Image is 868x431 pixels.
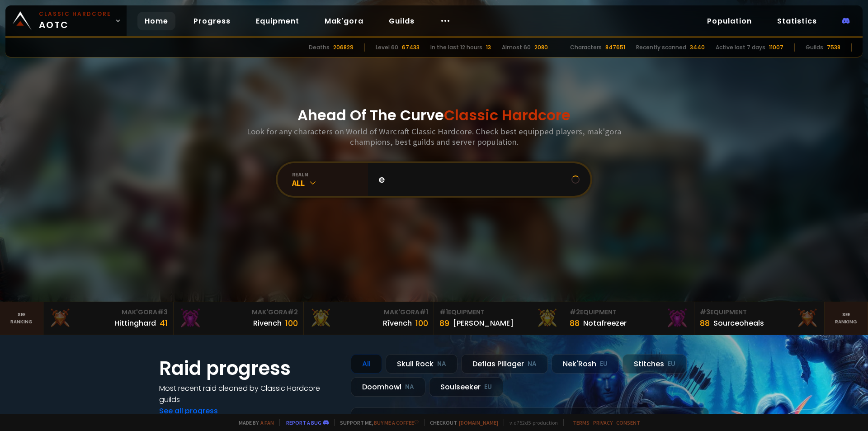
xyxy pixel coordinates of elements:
[605,43,625,52] div: 847651
[186,12,238,30] a: Progress
[700,317,710,329] div: 88
[668,360,675,369] small: EU
[484,383,492,392] small: EU
[159,383,340,405] h4: Most recent raid cleaned by Classic Hardcore guilds
[534,43,548,52] div: 2080
[137,12,175,30] a: Home
[439,308,448,317] span: # 1
[292,178,368,188] div: All
[39,10,111,32] span: AOTC
[159,406,218,416] a: See all progress
[700,12,759,30] a: Population
[249,12,307,30] a: Equipment
[593,419,613,426] a: Privacy
[285,317,298,329] div: 100
[376,43,398,52] div: Level 60
[39,10,111,18] small: Classic Hardcore
[402,43,420,52] div: 67433
[827,43,840,52] div: 7538
[304,302,434,335] a: Mak'Gora#1Rîvench100
[157,308,168,317] span: # 3
[415,317,428,329] div: 100
[690,43,705,52] div: 3440
[297,104,571,126] h1: Ahead Of The Curve
[114,317,156,329] div: Hittinghard
[49,308,168,317] div: Mak'Gora
[502,43,531,52] div: Almost 60
[374,419,419,426] a: Buy me a coffee
[386,354,458,374] div: Skull Rock
[292,171,368,178] div: realm
[429,377,503,397] div: Soulseeker
[253,317,282,329] div: Rivench
[179,308,298,317] div: Mak'Gora
[573,419,590,426] a: Terms
[439,317,449,329] div: 89
[317,12,371,30] a: Mak'gora
[286,419,321,426] a: Report a bug
[486,43,491,52] div: 13
[564,302,694,335] a: #2Equipment88Notafreezer
[806,43,823,52] div: Guilds
[636,43,686,52] div: Recently scanned
[439,308,558,317] div: Equipment
[424,419,498,426] span: Checkout
[770,12,824,30] a: Statistics
[243,126,625,147] h3: Look for any characters on World of Warcraft Classic Hardcore. Check best equipped players, mak'g...
[570,308,580,317] span: # 2
[383,317,412,329] div: Rîvench
[43,302,174,335] a: Mak'Gora#3Hittinghard41
[5,5,127,36] a: Classic HardcoreAOTC
[694,302,825,335] a: #3Equipment88Sourceoheals
[570,43,602,52] div: Characters
[700,308,819,317] div: Equipment
[825,302,868,335] a: Seeranking
[233,419,274,426] span: Made by
[405,383,414,392] small: NA
[309,308,428,317] div: Mak'Gora
[351,377,425,397] div: Doomhowl
[528,360,537,369] small: NA
[420,308,428,317] span: # 1
[382,12,422,30] a: Guilds
[434,302,564,335] a: #1Equipment89[PERSON_NAME]
[583,317,627,329] div: Notafreezer
[769,43,783,52] div: 11007
[174,302,304,335] a: Mak'Gora#2Rivench100
[570,317,580,329] div: 88
[713,317,764,329] div: Sourceoheals
[351,354,382,374] div: All
[461,354,548,374] div: Defias Pillager
[552,354,619,374] div: Nek'Rosh
[453,317,514,329] div: [PERSON_NAME]
[504,419,558,426] span: v. d752d5 - production
[309,43,330,52] div: Deaths
[159,354,340,383] h1: Raid progress
[260,419,274,426] a: a fan
[616,419,640,426] a: Consent
[160,317,168,329] div: 41
[459,419,498,426] a: [DOMAIN_NAME]
[430,43,482,52] div: In the last 12 hours
[288,308,298,317] span: # 2
[600,360,608,369] small: EU
[570,308,689,317] div: Equipment
[437,360,446,369] small: NA
[716,43,765,52] div: Active last 7 days
[623,354,687,374] div: Stitches
[444,105,571,125] span: Classic Hardcore
[333,43,354,52] div: 206829
[373,163,571,196] input: Search a character...
[700,308,710,317] span: # 3
[334,419,419,426] span: Support me,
